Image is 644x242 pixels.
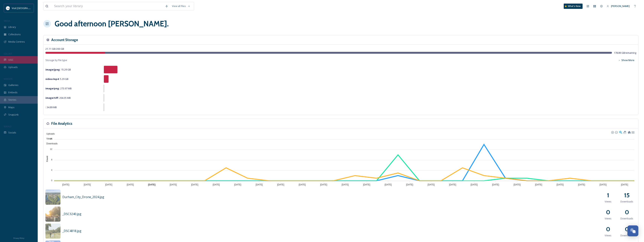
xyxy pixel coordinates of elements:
span: Durham_City_Drone_2024.jpg [62,195,104,199]
input: Search your library [52,2,163,10]
tspan: [DATE] [385,183,392,186]
span: Storage by file type [45,58,67,62]
button: Open Chat [627,225,638,236]
tspan: [DATE] [62,183,69,186]
tspan: 8 [51,158,52,161]
tspan: [DATE] [342,183,349,186]
span: Privacy Policy [13,237,24,239]
div: Zoom Out [615,131,617,133]
tspan: 16 [50,138,52,140]
span: Embeds [8,91,18,94]
a: View all files [170,2,192,10]
div: Panning [623,131,626,133]
span: 21.11 GB / 200 GB [45,47,64,51]
tspan: [DATE] [234,183,241,186]
button: Show More [616,57,636,64]
tspan: [DATE] [471,183,478,186]
tspan: [DATE] [535,183,542,186]
span: Downloads [620,234,633,237]
span: Downloads [44,142,57,145]
tspan: 0 [51,179,52,181]
tspan: [DATE] [277,183,284,186]
span: _DSC4818.jpg [62,229,81,233]
span: 273.97 MB [45,87,72,90]
strong: image/png : [45,87,60,90]
div: Reset Zoom [627,130,631,134]
tspan: [DATE] [578,183,585,186]
span: MEDIA [4,19,10,22]
text: Count [46,156,48,162]
span: Socials [8,131,16,134]
h2: 0 [606,225,610,234]
span: Library [8,25,16,29]
img: 0e082804-e117-4bf1-9f96-7bda6c2705c4.jpg [45,224,60,239]
tspan: [DATE] [84,183,91,186]
span: Maps [8,106,15,109]
span: Downloads [620,200,633,203]
tspan: [DATE] [406,183,413,186]
span: 178.89 GB remaining [614,51,636,55]
span: Media Centres [8,40,25,44]
tspan: [DATE] [557,183,564,186]
tspan: [DATE] [363,183,370,186]
span: SnapLink [8,113,19,116]
tspan: [DATE] [600,183,607,186]
span: _DSC3240.jpg [62,212,81,216]
span: 15.29 GB [45,68,71,71]
div: Zoom In [611,131,614,133]
img: Visit_County_Durham_20240624_Critical_Tortoise_Durham_City_01.jpg [45,190,60,205]
h2: 0 [625,225,629,234]
h3: Account Storage [51,37,78,43]
span: COLLECT [4,52,12,55]
span: Views [605,200,611,203]
span: SOCIALS [4,125,11,128]
strong: : [45,106,46,109]
h2: 1 [607,191,609,200]
span: Visit [GEOGRAPHIC_DATA] [12,6,41,10]
img: 1680077135441.jpeg [6,6,10,10]
span: Views [605,217,611,220]
strong: image/jpeg : [45,68,60,71]
strong: video/mp4 : [45,77,59,81]
h2: 0 [606,208,610,217]
div: What's New [564,4,583,9]
tspan: [DATE] [449,183,456,186]
h3: File Analytics [51,121,72,126]
h2: 0 [625,208,629,217]
strong: image/tiff : [45,96,59,100]
tspan: [DATE] [320,183,327,186]
span: Collections [8,33,21,36]
a: [PERSON_NAME] [605,2,632,10]
tspan: 12 [50,148,52,150]
tspan: [DATE] [621,183,628,186]
tspan: [DATE] [127,183,134,186]
tspan: [DATE] [492,183,499,186]
span: 5.29 GB [45,77,68,81]
tspan: 4 [51,169,52,171]
tspan: [DATE] [105,183,112,186]
h1: Good afternoon [PERSON_NAME] . [55,18,169,29]
tspan: [DATE] [213,183,220,186]
tspan: [DATE] [514,183,521,186]
tspan: [DATE] [170,183,177,186]
tspan: [DATE] [191,183,198,186]
a: Privacy Policy [13,236,24,240]
span: 204.35 MB [45,96,71,100]
h2: 15 [624,191,630,200]
span: 34.89 MB [45,106,57,109]
div: Menu [631,130,634,134]
span: UGC [8,58,13,62]
div: Selection Zoom [619,130,622,134]
span: Uploads [44,132,55,135]
tspan: [DATE] [256,183,263,186]
span: Galleries [8,83,18,87]
span: Views [44,137,52,140]
span: Downloads [620,217,633,220]
span: Views [605,234,611,237]
tspan: [DATE] [148,183,155,186]
img: f26c857e-25ef-44a3-8547-083c6cc0e056.jpg [45,207,60,222]
span: Uploads [8,65,18,69]
span: [PERSON_NAME] [611,4,630,8]
tspan: [DATE] [299,183,306,186]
